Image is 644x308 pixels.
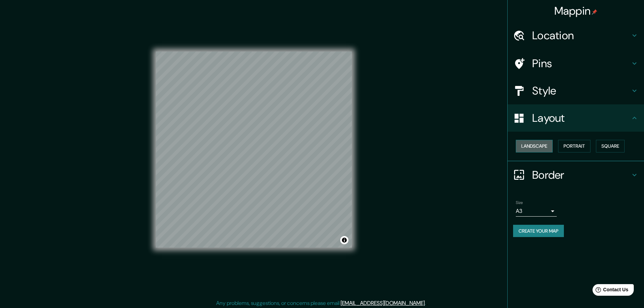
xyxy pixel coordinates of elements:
[554,4,598,18] h4: Mappin
[516,200,523,205] label: Size
[508,50,644,77] div: Pins
[427,299,428,307] div: .
[340,236,348,244] button: Toggle attribution
[508,104,644,132] div: Layout
[341,299,425,307] a: [EMAIL_ADDRESS][DOMAIN_NAME]
[156,52,352,248] canvas: Map
[592,9,597,15] img: pin-icon.png
[513,225,564,237] button: Create your map
[426,299,427,307] div: .
[216,299,426,307] p: Any problems, suggestions, or concerns please email .
[516,140,553,152] button: Landscape
[532,84,630,98] h4: Style
[532,29,630,42] h4: Location
[508,77,644,104] div: Style
[508,22,644,49] div: Location
[516,206,557,217] div: A3
[532,57,630,70] h4: Pins
[532,168,630,182] h4: Border
[558,140,590,152] button: Portrait
[508,161,644,189] div: Border
[596,140,625,152] button: Square
[532,111,630,125] h4: Layout
[583,281,636,300] iframe: Help widget launcher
